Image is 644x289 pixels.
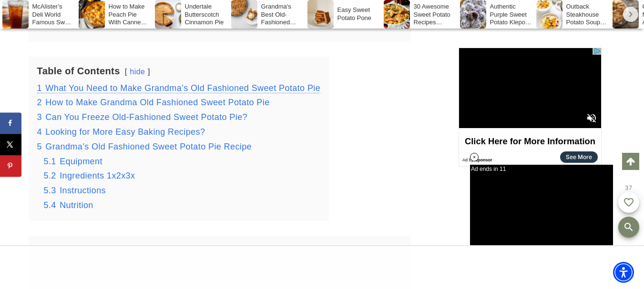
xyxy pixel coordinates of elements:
[37,127,205,137] a: 4 Looking for More Easy Baking Recipes?
[44,157,102,166] a: 5.1 Equipment
[37,142,42,151] span: 5
[37,127,42,137] span: 4
[37,112,42,122] span: 3
[246,256,399,279] iframe: Advertisement
[37,66,120,76] b: Table of Contents
[44,186,106,195] a: 5.3 Instructions
[37,98,270,107] a: 2 How to Make Grandma Old Fashioned Sweet Potato Pie
[44,171,135,180] a: 5.2 Ingredients 1x2x3x
[44,157,56,166] span: 5.1
[44,171,56,180] span: 5.2
[45,98,269,107] span: How to Make Grandma Old Fashioned Sweet Potato Pie
[622,153,639,170] a: Scroll to top
[45,127,205,137] span: Looking for More Easy Baking Recipes?
[459,48,602,167] iframe: Advertisement
[60,171,135,180] span: Ingredients 1x2x3x
[37,98,42,107] span: 2
[60,186,106,195] span: Instructions
[130,68,145,76] a: hide
[613,262,634,283] div: Accessibility Menu
[44,186,56,195] span: 5.3
[37,83,321,93] a: 1 What You Need to Make Grandma’s Old Fashioned Sweet Potato Pie
[45,83,320,93] span: What You Need to Make Grandma’s Old Fashioned Sweet Potato Pie
[37,83,42,93] span: 1
[44,200,56,210] span: 5.4
[45,142,252,151] span: Grandma’s Old Fashioned Sweet Potato Pie Recipe
[60,157,102,166] span: Equipment
[37,142,252,151] a: 5 Grandma’s Old Fashioned Sweet Potato Pie Recipe
[37,112,247,122] a: 3 Can You Freeze Old-Fashioned Sweet Potato Pie?
[60,200,93,210] span: Nutrition
[44,200,93,210] a: 5.4 Nutrition
[45,112,247,122] span: Can You Freeze Old-Fashioned Sweet Potato Pie?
